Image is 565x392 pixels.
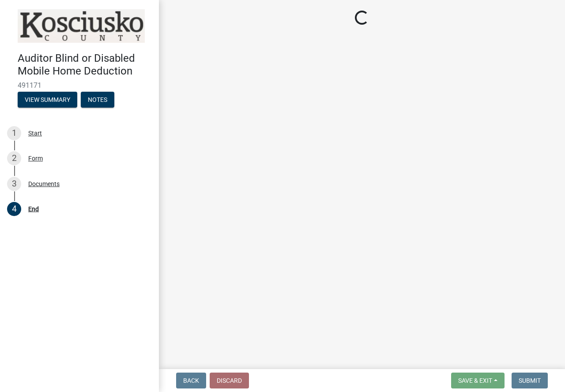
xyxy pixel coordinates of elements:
[81,97,114,104] wm-modal-confirm: Notes
[458,377,492,384] span: Save & Exit
[18,81,141,90] span: 491171
[28,130,42,136] div: Start
[7,151,21,165] div: 2
[7,202,21,216] div: 4
[18,92,77,108] button: View Summary
[18,97,77,104] wm-modal-confirm: Summary
[81,92,114,108] button: Notes
[28,206,39,212] div: End
[18,52,152,78] h4: Auditor Blind or Disabled Mobile Home Deduction
[519,377,541,384] span: Submit
[28,181,60,187] div: Documents
[7,126,21,140] div: 1
[512,373,548,388] button: Submit
[183,377,199,384] span: Back
[7,177,21,191] div: 3
[18,9,145,43] img: Kosciusko County, Indiana
[451,373,505,388] button: Save & Exit
[28,155,43,161] div: Form
[176,373,206,388] button: Back
[210,373,249,388] button: Discard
